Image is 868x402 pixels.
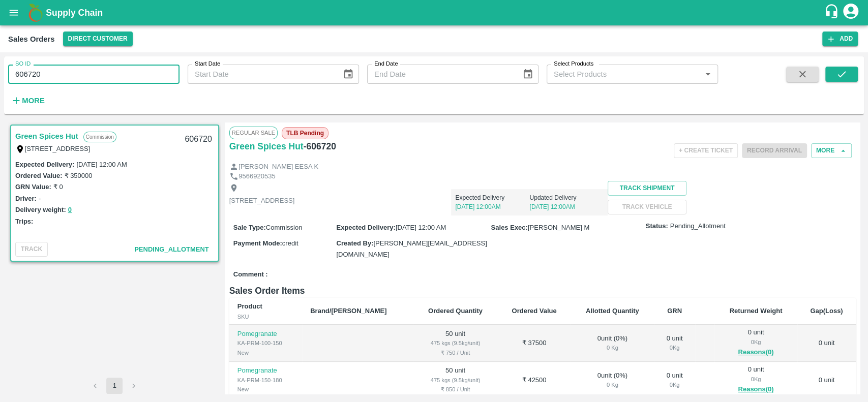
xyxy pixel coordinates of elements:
img: logo [25,3,46,23]
span: Pending_Allotment [670,222,726,231]
p: [PERSON_NAME] EESA K [238,162,318,172]
p: [DATE] 12:00AM [455,202,529,211]
label: Ordered Value: [15,172,62,179]
div: ₹ 850 / Unit [421,385,489,394]
label: ₹ 350000 [64,172,92,179]
div: 0 Kg [579,380,646,389]
b: Ordered Value [512,307,556,315]
div: 475 kgs (9.5kg/unit) [421,376,489,385]
p: Pomegranate [237,366,294,376]
div: ₹ 750 / Unit [421,348,489,357]
label: Sale Type : [233,224,266,231]
button: page 1 [106,378,123,394]
span: TLB Pending [282,127,328,139]
label: Created By : [336,239,373,247]
b: Allotted Quantity [586,307,639,315]
p: [STREET_ADDRESS] [229,196,295,206]
label: ₹ 0 [53,183,63,191]
td: 0 unit [797,325,856,362]
button: Reasons(0) [723,347,789,358]
div: 0 Kg [723,337,789,347]
div: SKU [237,312,294,321]
button: More [811,143,852,158]
span: Please dispatch the trip before ending [742,146,807,154]
b: Returned Weight [730,307,783,315]
span: Regular Sale [229,127,278,139]
div: 0 unit [723,328,789,358]
span: Commission [266,224,303,231]
div: 0 Kg [723,375,789,384]
label: - [39,195,41,202]
button: More [8,92,47,109]
label: Trips: [15,218,33,225]
div: 0 unit ( 0 %) [579,334,646,353]
label: Status: [646,222,668,231]
td: 50 unit [413,325,497,362]
p: [DATE] 12:00AM [529,202,604,211]
b: Ordered Quantity [428,307,483,315]
label: Select Products [554,60,593,68]
p: Expected Delivery [455,193,529,202]
b: Brand/[PERSON_NAME] [310,307,386,315]
td: ₹ 42500 [498,362,571,399]
button: Choose date [518,65,537,84]
h6: Sales Order Items [229,284,856,298]
p: Commission [83,132,116,142]
input: Start Date [188,65,335,84]
button: Add [822,32,858,46]
span: Pending_Allotment [134,245,209,253]
button: Track Shipment [608,181,686,196]
div: 0 unit [723,365,789,395]
label: Expected Delivery : [15,161,74,168]
label: Payment Mode : [233,239,282,247]
div: 0 unit [662,371,687,390]
button: 0 [68,204,72,216]
p: Updated Delivery [529,193,604,202]
div: account of current user [842,2,860,23]
button: Select DC [63,32,133,46]
span: credit [282,239,298,247]
div: 606720 [178,128,218,151]
label: Driver: [15,195,37,202]
div: customer-support [824,4,842,22]
input: Select Products [550,68,698,81]
td: ₹ 37500 [498,325,571,362]
div: 0 Kg [662,343,687,352]
div: 0 unit ( 0 %) [579,371,646,390]
label: GRN Value: [15,183,51,191]
div: 0 Kg [579,343,646,352]
td: 0 unit [797,362,856,399]
b: Supply Chain [46,8,103,18]
label: Comment : [233,270,268,280]
div: New [237,348,294,357]
span: [PERSON_NAME][EMAIL_ADDRESS][DOMAIN_NAME] [336,239,487,258]
a: Green Spices Hut [15,130,78,143]
b: Product [237,302,262,310]
a: Green Spices Hut [229,139,304,153]
input: Enter SO ID [8,65,179,84]
div: 0 Kg [662,380,687,389]
label: Start Date [195,60,220,68]
a: Supply Chain [46,6,824,20]
div: KA-PRM-150-180 [237,376,294,385]
b: GRN [667,307,682,315]
div: KA-PRM-100-150 [237,338,294,348]
span: [PERSON_NAME] M [528,224,589,231]
nav: pagination navigation [85,378,143,394]
strong: More [22,97,45,105]
input: End Date [367,65,514,84]
div: Sales Orders [8,33,55,46]
label: [DATE] 12:00 AM [76,161,127,168]
label: SO ID [15,60,31,68]
button: Reasons(0) [723,384,789,395]
label: End Date [374,60,398,68]
td: 50 unit [413,362,497,399]
b: Gap(Loss) [810,307,843,315]
h6: - 606720 [304,139,336,153]
span: [DATE] 12:00 AM [396,224,446,231]
label: Sales Exec : [491,224,528,231]
div: New [237,385,294,394]
label: Expected Delivery : [336,224,395,231]
div: 0 unit [662,334,687,353]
